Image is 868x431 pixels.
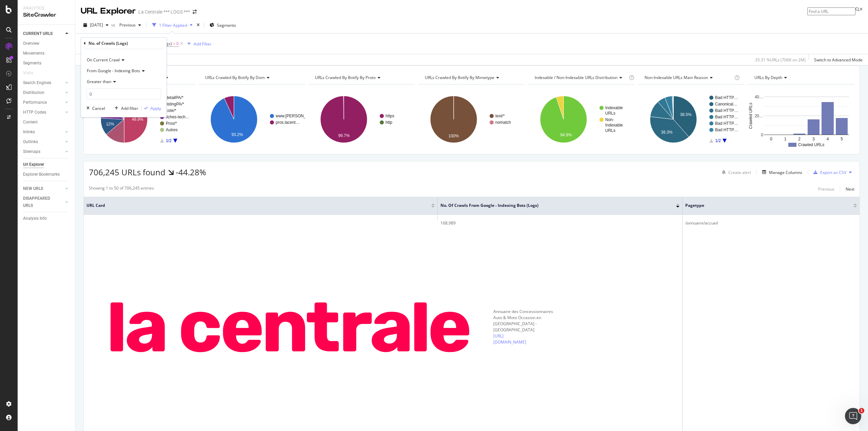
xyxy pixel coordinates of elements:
text: 3 [812,137,815,141]
text: https [386,114,394,118]
text: 94.9% [560,133,572,137]
text: 4 [827,137,829,141]
text: Bad HTTP… [715,95,738,100]
a: CURRENT URLS [23,30,63,37]
button: Apply [141,105,161,112]
text: Autres [166,128,178,132]
text: 0 [770,137,772,141]
div: Analytics [23,5,70,11]
text: 99.7% [338,134,350,138]
text: text/* [495,114,505,118]
div: Distribution [23,89,44,96]
a: Visits [23,70,40,77]
div: HTTP Codes [23,109,46,116]
text: http [386,120,392,125]
div: A chart. [418,90,525,149]
div: Outlinks [23,138,38,145]
a: Performance [23,99,63,106]
svg: A chart. [89,90,195,149]
div: Analysis Info [23,215,47,222]
button: Add Filter [184,40,212,48]
div: Add filter [121,105,138,111]
div: 35.31 % URLs ( 706K on 2M ) [755,57,806,63]
button: Previous [117,20,144,31]
div: Movements [23,50,44,57]
a: Explorer Bookmarks [23,171,70,178]
button: Create alert [719,167,751,178]
button: Manage Columns [759,168,802,176]
div: A chart. [309,90,415,149]
text: Indexable [605,105,623,110]
button: [DATE] [81,20,111,31]
text: 40… [755,95,763,99]
a: HTTP Codes [23,109,63,116]
span: Previous [117,22,136,28]
a: DISAPPEARED URLS [23,195,63,209]
span: vs [111,22,117,28]
div: -44.28% [176,166,206,178]
button: Add filter [112,105,138,112]
span: Segments [217,22,236,28]
div: SiteCrawler [23,11,70,19]
div: Segments [23,60,41,67]
text: nomatch [495,120,511,125]
a: Url Explorer [23,161,70,168]
text: 93.2% [232,132,243,137]
text: fiches-tech… [166,115,190,119]
a: [URL][DOMAIN_NAME] [493,333,526,345]
span: From Google - Indexing Bots [87,68,140,74]
h4: URLs Crawled By Botify By dom [204,72,299,83]
div: Content [23,119,38,126]
a: Content [23,119,70,126]
text: Bad HTTP… [715,115,738,119]
div: arrow-right-arrow-left [193,9,197,14]
input: Find a URL [807,7,855,15]
text: 1/2 [715,138,721,143]
div: /annuaire/accueil [685,220,857,226]
div: Sitemaps [23,148,40,155]
div: Manage Columns [769,170,802,175]
text: 20… [755,114,763,118]
text: 38.5% [680,113,691,117]
text: 2 [798,137,801,141]
div: Add Filter [194,41,212,47]
button: Cancel [84,105,105,112]
a: Overview [23,40,70,47]
iframe: Intercom live chat [845,408,861,424]
span: On Current Crawl [87,57,120,63]
a: Search Engines [23,79,63,86]
div: URL Explorer [81,5,136,17]
text: 38.3% [661,130,672,135]
button: Switch to Advanced Mode [811,54,863,65]
div: Apply [151,105,161,111]
svg: A chart. [748,90,854,149]
a: Inlinks [23,129,63,136]
span: 706,245 URLs found [89,166,165,178]
div: Export as CSV [820,170,846,175]
text: cote/* [166,108,176,113]
text: Bad HTTP… [715,108,738,113]
text: Bad HTTP… [715,121,738,126]
span: Non-Indexable URLs Main Reason [645,75,708,80]
div: Annuaire des Concessionnaires Auto & Moto Occasion en [GEOGRAPHIC_DATA] - [GEOGRAPHIC_DATA] [493,309,554,333]
div: Performance [23,99,47,106]
h4: Non-Indexable URLs Main Reason [643,72,733,83]
text: 49.9% [132,117,143,122]
h4: URLs Crawled By Botify By mimetype [423,72,519,83]
span: URLs by Depth [754,75,782,80]
button: Next [846,185,854,193]
div: Create alert [728,170,751,175]
div: Visits [23,70,33,77]
a: Segments [23,60,70,67]
text: Bad HTTP… [715,128,738,132]
div: 168,989 [440,220,679,226]
span: > [173,41,175,46]
div: Inlinks [23,129,35,136]
div: Cancel [92,105,105,111]
text: 1 [784,137,787,141]
text: URLs [605,111,615,116]
span: Indexable / Non-Indexable URLs distribution [535,75,617,80]
h4: Indexable / Non-Indexable URLs Distribution [533,72,628,83]
text: 100% [448,134,459,138]
text: 0 [761,133,763,137]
